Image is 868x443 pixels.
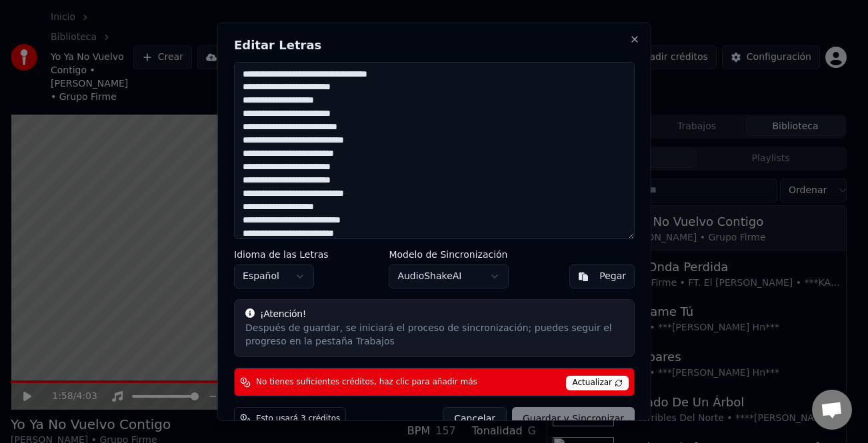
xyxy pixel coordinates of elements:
[599,269,626,282] div: Pegar
[234,249,329,258] label: Idioma de las Letras
[245,322,623,348] div: Después de guardar, se iniciará el proceso de sincronización; puedes seguir el progreso en la pes...
[234,39,635,51] h2: Editar Letras
[256,377,477,388] span: No tienes suficientes créditos, haz clic para añadir más
[256,414,340,424] span: Esto usará 3 créditos
[389,249,509,258] label: Modelo de Sincronización
[245,307,623,320] div: ¡Atención!
[443,407,507,431] button: Cancelar
[566,376,629,390] span: Actualizar
[569,264,635,288] button: Pegar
